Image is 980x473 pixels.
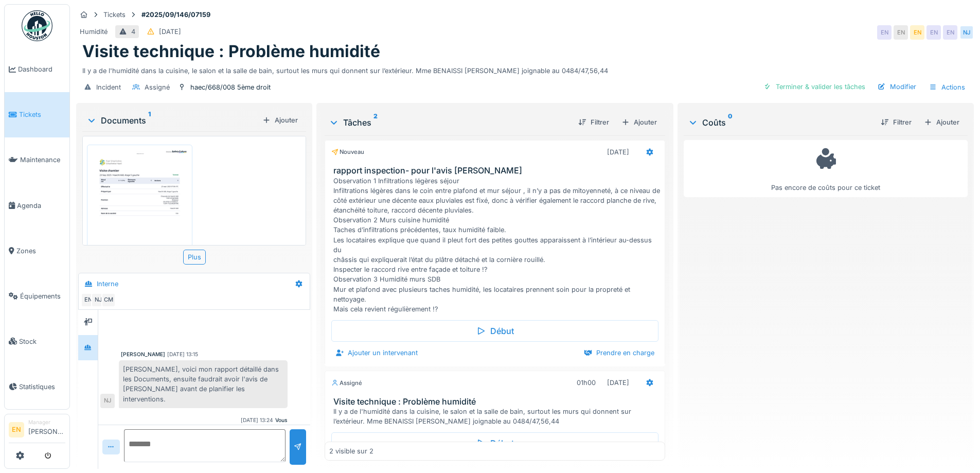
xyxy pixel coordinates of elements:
div: Début [331,320,658,342]
div: CM [101,293,116,307]
div: Prendre en charge [580,346,658,360]
div: Assigné [331,379,362,388]
span: Statistiques [19,382,65,392]
div: Plus [183,250,206,265]
div: EN [926,25,941,40]
sup: 2 [373,116,378,129]
div: [DATE] [159,27,181,37]
div: NJ [91,293,105,307]
div: Nouveau [331,148,364,156]
span: Agenda [17,201,65,211]
a: Stock [5,319,69,364]
h1: Visite technique : Problème humidité [82,42,380,61]
div: [DATE] 13:15 [167,351,198,358]
h3: rapport inspection- pour l'avis [PERSON_NAME] [333,166,660,176]
div: NJ [959,25,974,40]
div: Début [331,432,658,454]
div: Humidité [80,27,108,37]
div: Assigné [145,82,170,92]
div: Il y a de l'humidité dans la cuisine, le salon et la salle de bain, surtout les murs qui donnent ... [82,62,968,76]
div: [PERSON_NAME], voici mon rapport détaillé dans les Documents, ensuite faudrait avoir l'avis de [P... [119,360,288,408]
div: haec/668/008 5ème droit [190,82,271,92]
h3: Visite technique : Problème humidité [333,397,660,407]
a: Tickets [5,92,69,137]
div: Interne [97,279,118,289]
div: 4 [131,27,135,37]
sup: 0 [728,116,733,129]
div: Coûts [688,116,872,129]
span: Dashboard [18,64,65,74]
div: 01h00 [577,378,596,388]
div: [DATE] [607,378,629,388]
div: [DATE] [607,147,629,157]
div: Il y a de l'humidité dans la cuisine, le salon et la salle de bain, surtout les murs qui donnent ... [333,407,660,426]
div: Vous [275,416,288,424]
div: EN [943,25,957,40]
div: Modifier [874,80,920,94]
a: EN Manager[PERSON_NAME] [9,418,65,443]
span: Tickets [19,110,65,119]
div: Actions [924,80,970,95]
span: Équipements [20,291,65,301]
strong: #2025/09/146/07159 [137,10,215,20]
div: EN [910,25,924,40]
li: EN [9,422,24,437]
a: Zones [5,228,69,273]
li: [PERSON_NAME] [28,418,65,441]
div: Terminer & valider les tâches [759,80,869,94]
span: Maintenance [20,155,65,165]
div: NJ [100,394,115,408]
div: Ajouter [258,113,302,127]
a: Dashboard [5,47,69,92]
div: Documents [86,114,258,127]
a: Agenda [5,183,69,228]
div: Manager [28,418,65,426]
a: Maintenance [5,137,69,183]
sup: 1 [148,114,151,127]
a: Statistiques [5,364,69,409]
span: Stock [19,337,65,346]
div: Incident [96,82,121,92]
div: [PERSON_NAME] [121,351,165,358]
span: Zones [16,246,65,256]
div: Ajouter [617,115,661,129]
div: Tickets [103,10,126,20]
div: Observation 1 Infiltrations légères séjour Infiltrations légères dans le coin entre plafond et mu... [333,176,660,314]
img: Badge_color-CXgf-gQk.svg [22,10,52,41]
div: 2 visible sur 2 [329,446,373,456]
div: Ajouter un intervenant [331,346,422,360]
div: Pas encore de coûts pour ce ticket [690,145,961,192]
div: [DATE] 13:24 [241,416,273,424]
div: Filtrer [574,115,613,129]
div: EN [877,25,892,40]
img: 7nuiww56vmekh2l0b88qep05vrtd [90,147,190,289]
div: Tâches [329,116,569,129]
div: Filtrer [877,115,916,129]
div: EN [81,293,95,307]
a: Équipements [5,273,69,319]
div: EN [894,25,908,40]
div: Ajouter [920,115,964,129]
